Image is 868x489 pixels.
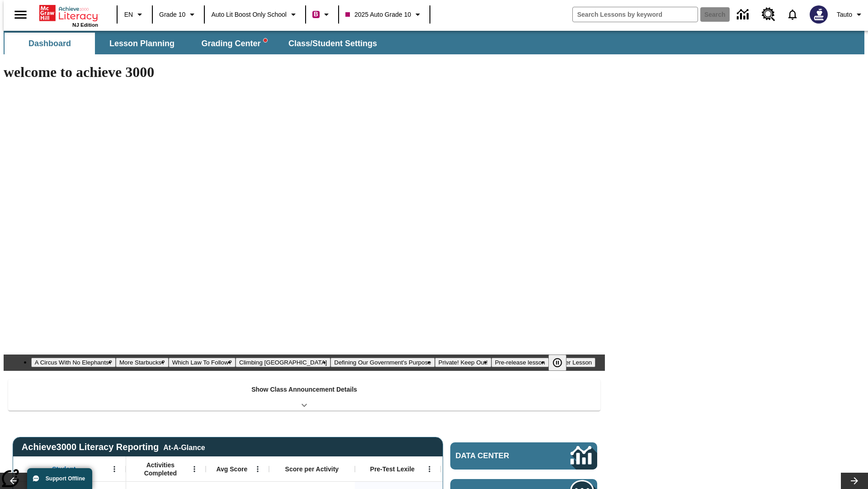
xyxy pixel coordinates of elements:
span: Achieve3000 Literacy Reporting [22,442,205,452]
div: SubNavbar [4,33,385,54]
button: Support Offline [27,468,92,489]
p: Show Class Announcement Details [251,385,357,394]
span: NJ Edition [72,22,98,28]
button: Pause [548,355,566,371]
button: Language: EN, Select a language [120,6,149,23]
button: Open side menu [7,1,34,28]
button: Open Menu [108,462,121,476]
span: 2025 Auto Grade 10 [345,10,411,19]
button: Slide 6 Private! Keep Out! [435,358,491,367]
div: Home [39,3,98,28]
a: Data Center [450,442,597,470]
svg: writing assistant alert [264,38,267,42]
span: Avg Score [216,465,247,473]
span: Grade 10 [159,10,185,19]
span: Auto Lit Boost only School [211,10,287,19]
button: Slide 3 Which Law To Follow? [169,358,236,367]
button: Slide 5 Defining Our Government's Purpose [330,358,434,367]
span: Activities Completed [131,461,190,477]
button: Slide 7 Pre-release lesson [491,358,549,367]
span: Lesson Planning [109,38,175,49]
button: Grading Center [189,33,279,54]
button: Dashboard [5,33,95,54]
input: search field [573,7,698,22]
span: Score per Activity [285,465,339,473]
button: Open Menu [188,462,201,476]
button: Lesson carousel, Next [841,473,868,489]
button: Boost Class color is violet red. Change class color [309,6,335,23]
button: Slide 2 More Starbucks? [116,358,169,367]
span: Grading Center [201,38,267,49]
span: Support Offline [46,475,85,482]
button: Select a new avatar [804,3,833,26]
button: Open Menu [423,462,436,476]
button: Grade: Grade 10, Select a grade [156,6,201,23]
div: Pause [548,355,576,371]
button: Open Menu [251,462,264,476]
span: Data Center [456,451,540,460]
button: Class: 2025 Auto Grade 10, Select your class [342,6,427,23]
span: Pre-Test Lexile [370,465,415,473]
span: B [314,9,318,20]
span: Class/Student Settings [288,38,377,49]
div: Show Class Announcement Details [8,379,600,411]
button: Slide 1 A Circus With No Elephants? [31,358,116,367]
a: Notifications [781,3,804,26]
img: Avatar [810,5,828,24]
button: Lesson Planning [97,33,187,54]
span: Student [52,465,75,473]
h1: welcome to achieve 3000 [4,64,605,81]
span: EN [124,10,133,19]
a: Data Center [731,2,756,27]
a: Home [39,4,98,22]
button: Slide 4 Climbing Mount Tai [236,358,330,367]
div: SubNavbar [4,31,864,54]
div: At-A-Glance [163,442,205,452]
button: School: Auto Lit Boost only School, Select your school [208,6,302,23]
button: Class/Student Settings [281,33,384,54]
a: Resource Center, Will open in new tab [756,2,781,27]
span: Tauto [837,10,852,19]
span: Dashboard [28,38,71,49]
button: Profile/Settings [833,6,868,23]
